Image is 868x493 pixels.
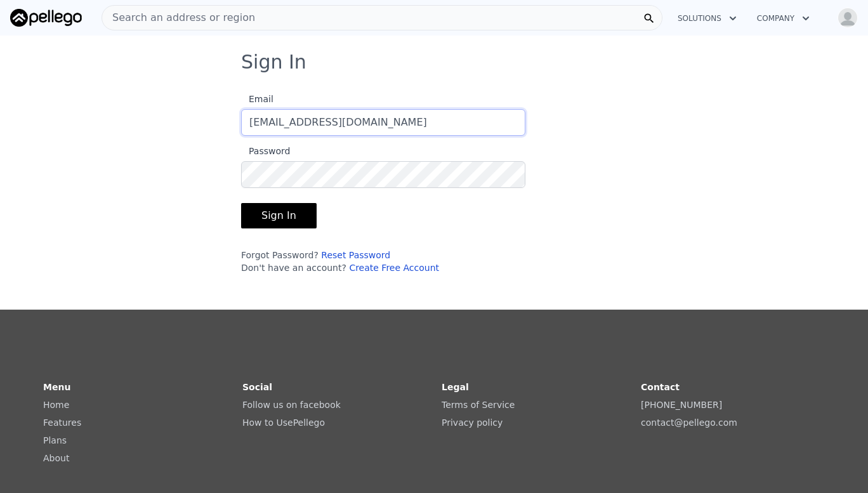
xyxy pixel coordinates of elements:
[349,263,439,273] a: Create Free Account
[747,7,820,30] button: Company
[242,382,272,392] strong: Social
[102,10,255,25] span: Search an address or region
[667,7,747,30] button: Solutions
[242,417,325,428] a: How to UsePellego
[641,417,737,428] a: contact@pellego.com
[241,94,273,104] span: Email
[442,382,469,392] strong: Legal
[241,161,525,188] input: Password
[241,109,525,136] input: Email
[10,9,82,27] img: Pellego
[442,417,503,428] a: Privacy policy
[241,146,290,156] span: Password
[641,400,722,410] a: [PHONE_NUMBER]
[641,382,680,392] strong: Contact
[43,453,69,463] a: About
[241,249,525,274] div: Forgot Password? Don't have an account?
[43,382,70,392] strong: Menu
[838,8,858,28] img: avatar
[43,435,67,445] a: Plans
[241,203,317,228] button: Sign In
[242,400,341,410] a: Follow us on facebook
[43,417,81,428] a: Features
[321,250,390,260] a: Reset Password
[43,400,69,410] a: Home
[241,51,627,74] h3: Sign In
[442,400,515,410] a: Terms of Service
